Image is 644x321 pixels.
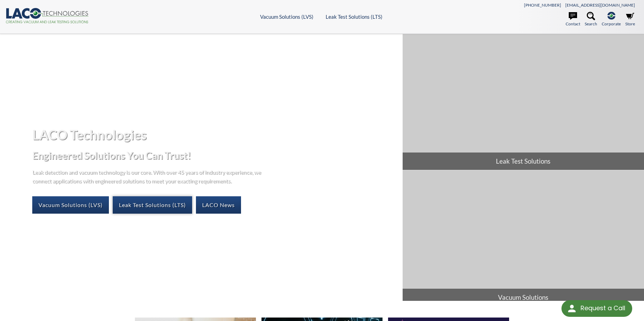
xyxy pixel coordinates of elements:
[561,300,632,317] div: Request a Call
[403,170,644,306] a: Vacuum Solutions
[403,289,644,306] span: Vacuum Solutions
[585,12,597,27] a: Search
[566,12,580,27] a: Contact
[32,149,397,162] h2: Engineered Solutions You Can Trust!
[113,196,192,214] a: Leak Test Solutions (LTS)
[32,196,109,214] a: Vacuum Solutions (LVS)
[196,196,241,214] a: LACO News
[566,303,577,314] img: round button
[260,14,314,20] a: Vacuum Solutions (LVS)
[565,2,635,8] a: [EMAIL_ADDRESS][DOMAIN_NAME]
[326,14,383,20] a: Leak Test Solutions (LTS)
[625,12,635,27] a: Store
[581,300,625,316] div: Request a Call
[602,20,621,27] span: Corporate
[32,126,397,143] h1: LACO Technologies
[32,167,265,185] p: Leak detection and vacuum technology is our core. With over 45 years of industry experience, we c...
[403,153,644,170] span: Leak Test Solutions
[403,34,644,170] a: Leak Test Solutions
[524,2,561,8] a: [PHONE_NUMBER]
